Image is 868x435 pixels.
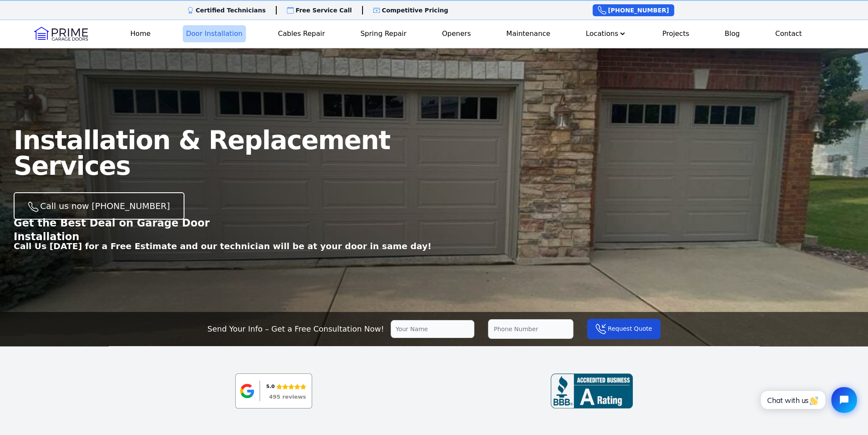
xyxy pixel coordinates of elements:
[295,6,352,15] p: Free Service Call
[488,319,573,339] input: Phone Number
[659,25,693,42] a: Projects
[14,125,390,181] span: Installation & Replacement Services
[721,25,743,42] a: Blog
[14,216,260,244] p: Get the Best Deal on Garage Door Installation
[503,25,554,42] a: Maintenance
[587,319,660,339] button: Request Quote
[382,6,448,15] p: Competitive Pricing
[551,373,633,409] img: BBB-review
[208,323,384,335] p: Send Your Info – Get a Free Consultation Now!
[391,320,474,338] input: Your Name
[127,25,154,42] a: Home
[269,394,306,400] div: 495 reviews
[275,25,328,42] a: Cables Repair
[183,25,246,42] a: Door Installation
[751,380,864,420] iframe: Tidio Chat
[266,382,275,391] div: 5.0
[772,25,805,42] a: Contact
[593,4,674,16] a: [PHONE_NUMBER]
[438,25,474,42] a: Openers
[14,192,184,220] a: Call us now [PHONE_NUMBER]
[266,382,306,391] div: Rating: 5.0 out of 5
[34,27,88,41] img: Logo
[357,25,410,42] a: Spring Repair
[196,6,266,15] p: Certified Technicians
[582,25,630,42] button: Locations
[14,240,432,252] p: Call Us [DATE] for a Free Estimate and our technician will be at your door in same day!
